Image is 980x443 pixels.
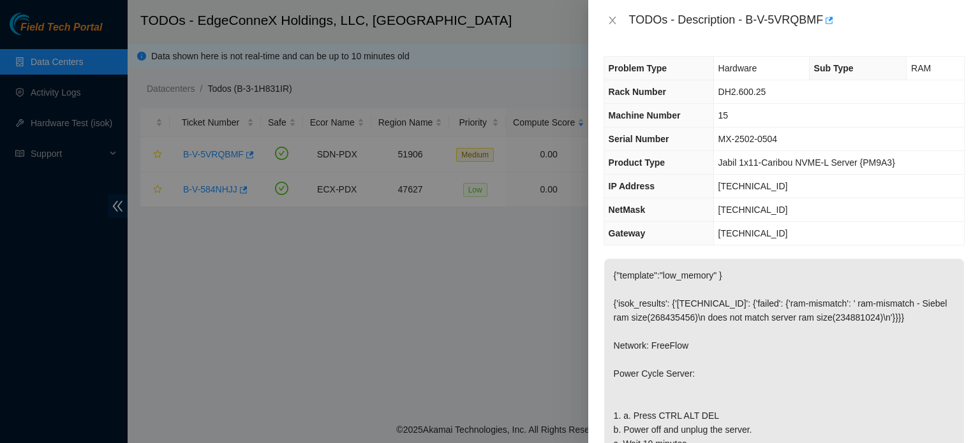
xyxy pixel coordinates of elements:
span: close [607,15,618,25]
span: Jabil 1x11-Caribou NVME-L Server {PM9A3} [718,157,895,168]
span: Hardware [718,63,757,73]
span: Sub Type [814,63,854,73]
span: NetMask [609,205,646,215]
span: Serial Number [609,134,669,144]
span: Machine Number [609,110,681,120]
span: RAM [911,63,931,73]
span: Product Type [609,157,665,168]
span: DH2.600.25 [718,87,766,97]
span: [TECHNICAL_ID] [718,228,788,238]
button: Close [604,15,621,27]
div: TODOs - Description - B-V-5VRQBMF [629,10,965,31]
span: [TECHNICAL_ID] [718,181,788,191]
span: Problem Type [609,63,667,73]
span: [TECHNICAL_ID] [718,205,788,215]
span: MX-2502-0504 [718,134,778,144]
span: IP Address [609,181,655,191]
span: Rack Number [609,87,666,97]
span: Gateway [609,228,646,238]
span: 15 [718,110,729,120]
